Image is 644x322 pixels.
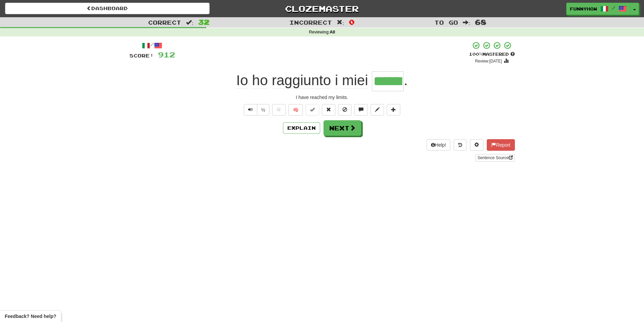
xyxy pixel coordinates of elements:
[148,19,181,26] span: Correct
[354,104,368,116] button: Discuss sentence (alt+u)
[566,3,630,15] a: Funnyhow /
[335,72,338,89] span: i
[129,41,175,50] div: /
[330,30,335,34] strong: All
[289,19,332,26] span: Incorrect
[5,3,210,14] a: Dashboard
[283,122,320,134] button: Explain
[322,104,335,116] button: Reset to 0% Mastered (alt+r)
[220,3,424,15] a: Clozemaster
[487,139,515,151] button: Report
[427,139,451,151] button: Help!
[257,104,270,116] button: ½
[288,104,303,116] button: 🧠
[404,72,408,88] span: .
[469,51,482,57] span: 100 %
[186,20,193,25] span: :
[612,5,615,10] span: /
[272,72,331,89] span: raggiunto
[475,154,515,162] a: Sentence Source
[570,6,597,12] span: Funnyhow
[244,104,257,116] button: Play sentence audio (ctl+space)
[338,104,352,116] button: Ignore sentence (alt+i)
[129,94,515,101] div: I have reached my limits.
[129,53,154,58] span: Score:
[463,20,470,25] span: :
[342,72,368,89] span: miei
[236,72,248,89] span: Io
[469,51,515,57] div: Mastered
[337,20,344,25] span: :
[475,18,486,26] span: 68
[475,59,502,64] small: Review: [DATE]
[387,104,400,116] button: Add to collection (alt+a)
[306,104,319,116] button: Set this sentence to 100% Mastered (alt+m)
[349,18,355,26] span: 0
[454,139,467,151] button: Round history (alt+y)
[371,104,384,116] button: Edit sentence (alt+d)
[198,18,210,26] span: 32
[5,313,56,320] span: Open feedback widget
[272,104,286,116] button: Favorite sentence (alt+f)
[158,50,175,59] span: 912
[434,19,458,26] span: To go
[242,104,270,116] div: Text-to-speech controls
[252,72,268,89] span: ho
[324,120,361,136] button: Next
